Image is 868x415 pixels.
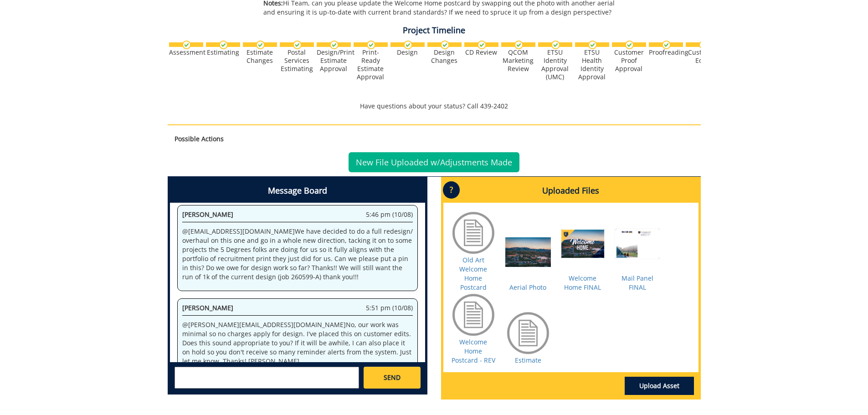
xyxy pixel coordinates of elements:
a: Aerial Photo [509,283,546,292]
h4: Message Board [170,179,425,203]
img: checkmark [404,41,412,49]
a: Estimate [515,356,541,364]
a: Welcome Home Postcard - REV [452,338,495,364]
div: Design [390,48,425,56]
span: 5:46 pm (10/08) [366,210,413,219]
div: Customer Proof Approval [612,48,646,73]
img: checkmark [330,41,339,49]
h4: Uploaded Files [443,179,699,203]
div: Assessment [169,48,203,56]
img: checkmark [588,41,597,49]
div: ETSU Identity Approval (UMC) [538,48,572,81]
img: checkmark [551,41,560,49]
p: @ [EMAIL_ADDRESS][DOMAIN_NAME] We have decided to do a full redesign/ overhaul on this one and go... [182,227,413,282]
textarea: messageToSend [175,367,359,389]
div: QCOM Marketing Review [501,48,535,73]
div: Estimate Changes [243,48,277,65]
span: [PERSON_NAME] [182,210,233,219]
div: Estimating [206,48,240,56]
a: Old Art Welcome Home Postcard [459,256,487,292]
div: ETSU Health Identity Approval [575,48,609,81]
span: SEND [384,373,401,382]
p: Have questions about your status? Call 439-2402 [168,102,701,111]
p: @ [PERSON_NAME][EMAIL_ADDRESS][DOMAIN_NAME] No, our work was minimal so no charges apply for desi... [182,320,413,366]
span: 5:51 pm (10/08) [366,303,413,313]
img: checkmark [256,41,265,49]
img: checkmark [478,41,486,49]
img: no [699,41,708,49]
a: Mail Panel FINAL [621,274,653,292]
div: Design/Print Estimate Approval [317,48,351,73]
h4: Project Timeline [168,26,701,35]
a: Upload Asset [625,377,694,395]
a: New File Uploaded w/Adjustments Made [349,152,519,172]
img: checkmark [441,41,449,49]
a: SEND [364,367,420,389]
p: ? [443,181,460,199]
img: checkmark [293,41,302,49]
div: Print-Ready Estimate Approval [354,48,388,81]
img: checkmark [514,41,523,49]
div: CD Review [464,48,498,56]
img: checkmark [625,41,634,49]
img: checkmark [182,41,191,49]
img: checkmark [662,41,671,49]
div: Proofreading [649,48,683,56]
a: Welcome Home FINAL [564,274,601,292]
div: Customer Edits [686,48,720,65]
strong: Possible Actions [175,134,224,143]
div: Design Changes [427,48,462,65]
div: Postal Services Estimating [280,48,314,73]
span: [PERSON_NAME] [182,303,233,312]
img: checkmark [219,41,228,49]
img: checkmark [367,41,375,49]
